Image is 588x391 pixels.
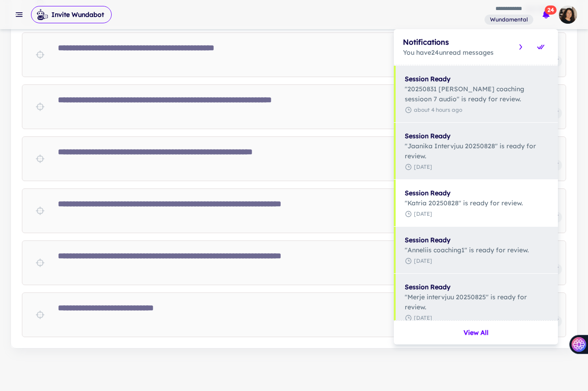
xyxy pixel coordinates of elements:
h6: Session Ready [405,74,549,84]
button: Mark all as read [532,39,549,55]
span: [DATE] [405,163,549,171]
span: about 4 hours ago [405,106,549,114]
p: You have 24 unread messages [403,47,512,57]
span: [DATE] [405,257,549,265]
p: "Anneliis coaching1" is ready for review. [405,245,549,255]
p: "20250831 [PERSON_NAME] coaching sessioon 7 audio" is ready for review. [405,84,549,104]
h6: Notifications [403,36,512,47]
div: Session Ready"Katria 20250828" is ready for review.[DATE] [394,180,558,226]
h6: Session Ready [405,188,549,198]
button: View all [512,39,529,55]
div: Session Ready"Merje intervjuu 20250825" is ready for review.[DATE] [394,274,558,330]
h6: Session Ready [405,282,549,292]
div: Session Ready"20250831 [PERSON_NAME] coaching sessioon 7 audio" is ready for review.about 4 hours... [394,66,558,122]
span: [DATE] [405,210,549,218]
h6: Session Ready [405,131,549,141]
button: View All [397,324,554,341]
div: scrollable content [394,65,558,320]
h6: Session Ready [405,235,549,245]
span: [DATE] [405,314,549,322]
div: Session Ready"Jaanika Intervjuu 20250828" is ready for review.[DATE] [394,123,558,179]
div: Session Ready"Anneliis coaching1" is ready for review.[DATE] [394,227,558,273]
p: "Katria 20250828" is ready for review. [405,198,549,208]
p: "Jaanika Intervjuu 20250828" is ready for review. [405,141,549,161]
p: "Merje intervjuu 20250825" is ready for review. [405,292,549,312]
